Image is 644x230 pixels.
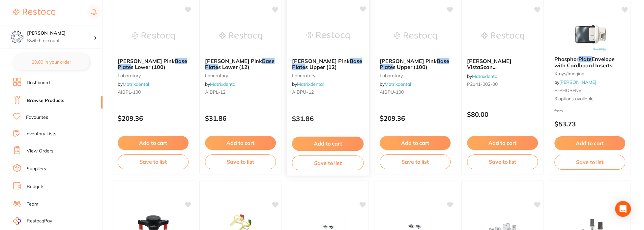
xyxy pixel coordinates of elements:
[219,20,262,53] img: AINSWORTH Pink Base Plates Lower (12)
[13,54,89,70] button: $0.00 in your order
[27,80,50,86] a: Dashboard
[554,56,625,68] b: Phosphor Plate Envelope with Cardboard Inserts
[437,58,449,64] em: Base
[554,136,625,150] button: Add to cart
[118,115,189,122] p: $209.36
[380,58,451,70] b: AINSWORTH Pink Base Plates Upper (100)
[118,154,189,169] button: Save to list
[467,111,538,118] p: $80.00
[554,79,596,85] span: by
[205,154,276,169] button: Save to list
[467,73,498,79] span: by
[306,19,349,52] img: AINSWORTH Pink Base Plates Upper (12)
[554,155,625,169] button: Save to list
[292,64,305,70] em: Plate
[488,70,501,77] em: Plate
[123,81,149,87] a: Matrixdental
[205,115,276,122] p: $31.86
[554,120,625,128] p: $53.73
[380,89,404,95] span: AIBPU-100
[292,89,314,95] span: AIBPU-12
[27,38,94,44] p: Switch account
[467,58,538,70] b: Durr VistaScan Imaging Plate Storage Case
[380,115,451,122] p: $209.36
[205,81,236,87] span: by
[205,136,276,150] button: Add to cart
[27,218,52,224] span: RestocqPay
[175,58,187,64] em: Base
[205,58,276,70] b: AINSWORTH Pink Base Plates Lower (12)
[554,56,578,62] span: Phosphor
[262,58,275,64] em: Base
[27,30,94,37] h4: Eumundi Dental
[578,56,592,62] em: Plate
[27,201,38,208] a: Team
[554,96,625,102] span: 3 options available
[210,81,236,87] a: Matrixdental
[26,114,48,121] a: Favourites
[305,64,337,70] span: s Upper (12)
[554,71,625,76] small: xrays/imaging
[27,97,64,104] a: Browse Products
[292,137,364,151] button: Add to cart
[380,136,451,150] button: Add to cart
[554,108,563,113] span: from
[205,58,262,64] span: [PERSON_NAME] Pink
[292,58,364,70] b: AINSWORTH Pink Base Plates Upper (12)
[27,148,53,154] a: View Orders
[292,155,364,170] button: Save to list
[10,30,23,44] img: Eumundi Dental
[13,5,55,20] a: Restocq Logo
[292,73,364,78] small: laboratory
[521,70,533,77] em: Case
[292,81,324,87] span: by
[554,87,582,93] span: P-PHOSENV
[467,154,538,169] button: Save to list
[205,73,276,78] small: laboratory
[394,20,437,53] img: AINSWORTH Pink Base Plates Upper (100)
[118,64,131,70] em: Plate
[467,136,538,150] button: Add to cart
[27,183,44,190] a: Budgets
[467,81,498,87] span: P2141-002-00
[205,64,218,70] em: Plate
[292,57,350,64] span: [PERSON_NAME] Pink
[27,166,46,172] a: Suppliers
[554,56,615,68] span: Envelope with Cardboard Inserts
[380,73,451,78] small: laboratory
[380,154,451,169] button: Save to list
[118,81,149,87] span: by
[131,64,165,70] span: s Lower (100)
[569,18,611,51] img: Phosphor Plate Envelope with Cardboard Inserts
[292,115,364,122] p: $31.86
[380,58,437,64] span: [PERSON_NAME] Pink
[350,57,362,64] em: Base
[472,73,498,79] a: Matrixdental
[380,81,411,87] span: by
[118,58,175,64] span: [PERSON_NAME] Pink
[205,89,225,95] span: AIBPL-12
[13,217,21,225] img: RestocqPay
[481,20,524,53] img: Durr VistaScan Imaging Plate Storage Case
[132,20,175,53] img: AINSWORTH Pink Base Plates Lower (100)
[380,64,393,70] em: Plate
[118,89,141,95] span: AIBPL-100
[467,58,512,77] span: [PERSON_NAME] VistaScan Imaging
[118,58,189,70] b: AINSWORTH Pink Base Plates Lower (100)
[218,64,249,70] span: s Lower (12)
[297,81,324,87] a: Matrixdental
[13,9,55,16] img: Restocq Logo
[13,217,52,225] a: RestocqPay
[118,73,189,78] small: laboratory
[385,81,411,87] a: Matrixdental
[118,136,189,150] button: Add to cart
[559,79,596,85] a: [PERSON_NAME]
[25,131,56,137] a: Inventory Lists
[393,64,427,70] span: s Upper (100)
[615,201,631,217] div: Open Intercom Messenger
[501,70,521,77] span: Storage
